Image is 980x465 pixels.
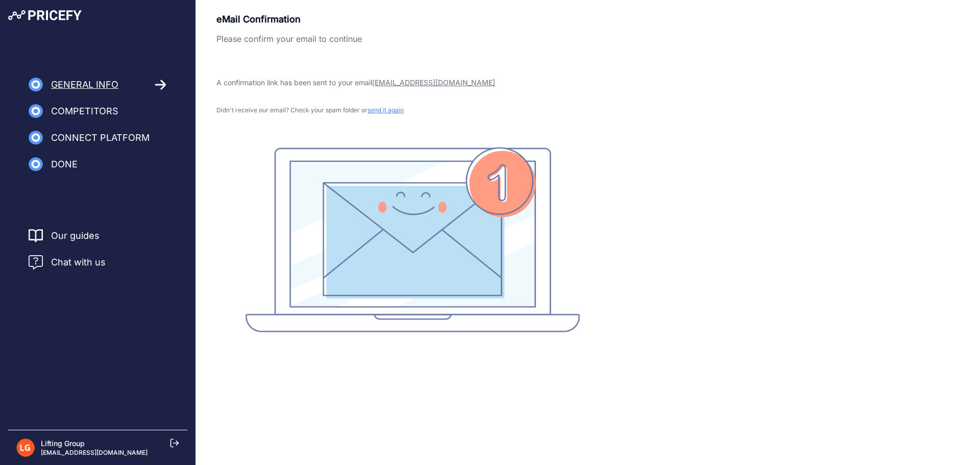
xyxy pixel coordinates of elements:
a: Chat with us [29,255,106,270]
p: Lifting Group [41,438,148,449]
span: Competitors [51,104,118,118]
p: Please confirm your email to continue [216,33,608,45]
span: General Info [51,78,118,92]
span: send it again [367,106,404,114]
p: Didn't receive our email? Check your spam folder or [216,106,608,114]
p: [EMAIL_ADDRESS][DOMAIN_NAME] [41,449,148,457]
span: Done [51,157,78,172]
span: Chat with us [51,255,106,270]
span: [EMAIL_ADDRESS][DOMAIN_NAME] [372,78,495,87]
p: eMail Confirmation [216,12,608,27]
a: Our guides [51,229,100,243]
img: Pricefy Logo [8,10,82,20]
p: A confirmation link has been sent to your email [216,78,608,88]
span: Connect Platform [51,131,150,145]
